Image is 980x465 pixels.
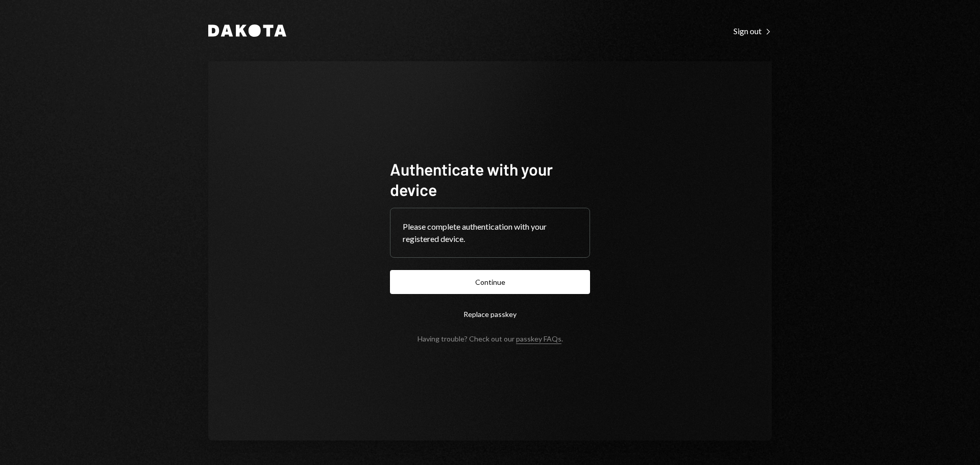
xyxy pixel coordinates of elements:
[390,159,590,200] h1: Authenticate with your device
[390,302,590,326] button: Replace passkey
[390,270,590,294] button: Continue
[516,334,561,344] a: passkey FAQs
[733,25,772,36] a: Sign out
[418,334,563,343] div: Having trouble? Check out our .
[403,221,577,245] div: Please complete authentication with your registered device.
[733,26,772,36] div: Sign out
